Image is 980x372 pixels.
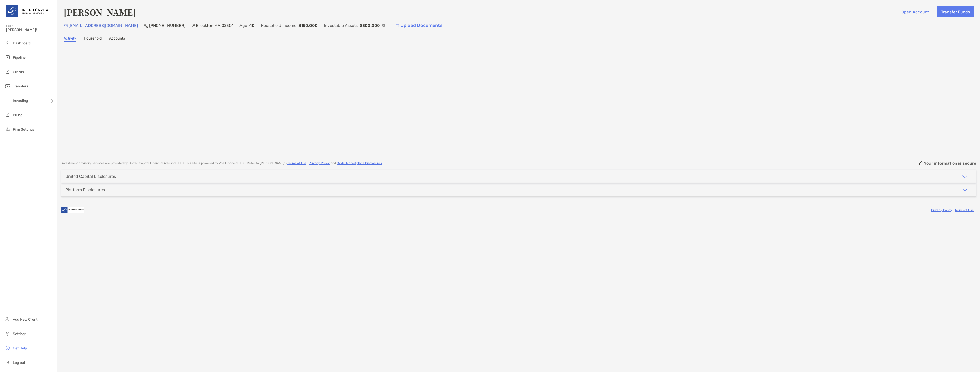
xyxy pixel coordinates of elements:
div: Platform Disclosures [65,187,105,192]
span: Billing [13,113,22,117]
img: button icon [395,24,399,27]
p: [EMAIL_ADDRESS][DOMAIN_NAME] [69,22,138,29]
span: Firm Settings [13,127,34,132]
img: pipeline icon [5,54,11,60]
p: 40 [249,22,255,29]
img: Info Icon [382,24,385,27]
img: United Capital Logo [6,2,51,21]
img: add_new_client icon [5,316,11,322]
h4: [PERSON_NAME] [64,6,136,18]
img: company logo [61,204,84,216]
span: Add New Client [13,317,37,322]
a: Privacy Policy [309,161,330,165]
a: Privacy Policy [931,208,952,212]
a: Upload Documents [391,20,446,31]
a: Terms of Use [287,161,306,165]
button: Open Account [897,6,933,17]
img: get-help icon [5,345,11,351]
a: Activity [64,36,76,42]
a: Terms of Use [955,208,974,212]
p: Age [239,22,247,29]
span: Clients [13,70,24,74]
div: United Capital Disclosures [65,174,116,179]
p: Household Income [261,22,296,29]
a: Model Marketplace Disclosures [337,161,382,165]
a: Accounts [109,36,125,42]
p: Investment advisory services are provided by United Capital Financial Advisors, LLC . This site i... [61,161,383,165]
img: investing icon [5,97,11,103]
button: Transfer Funds [937,6,974,17]
img: transfers icon [5,83,11,89]
p: Your information is secure [924,161,976,166]
img: dashboard icon [5,40,11,46]
p: Investable Assets [324,22,358,29]
img: logout icon [5,359,11,365]
span: Log out [13,360,25,365]
img: Phone Icon [144,24,148,28]
span: Settings [13,332,26,336]
img: Location Icon [192,24,195,28]
span: Transfers [13,84,28,89]
img: Email Icon [64,24,68,27]
a: Household [84,36,102,42]
span: Pipeline [13,55,26,60]
img: firm-settings icon [5,126,11,132]
img: clients icon [5,68,11,75]
img: billing icon [5,112,11,118]
p: $150,000 [298,22,318,29]
span: [PERSON_NAME]! [6,28,54,32]
p: Brockton , MA , 02301 [196,22,233,29]
span: Dashboard [13,41,31,45]
span: Investing [13,99,28,103]
span: Get Help [13,346,27,350]
p: [PHONE_NUMBER] [149,22,185,29]
p: $300,000 [360,22,380,29]
img: icon arrow [962,187,968,193]
img: settings icon [5,330,11,337]
img: icon arrow [962,173,968,180]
